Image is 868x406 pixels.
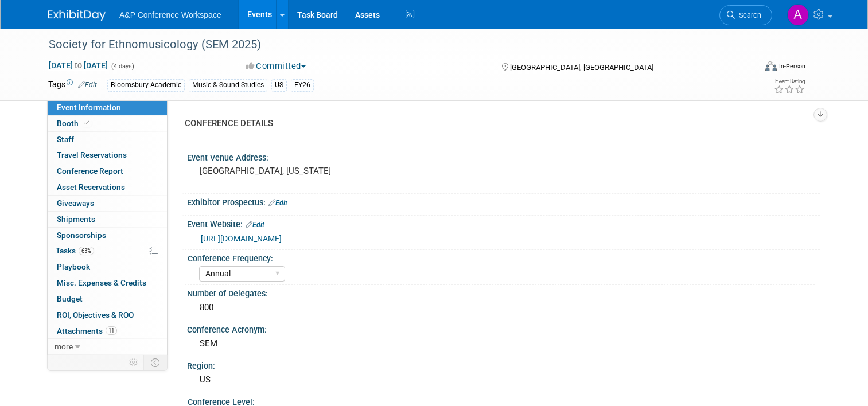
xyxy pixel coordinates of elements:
a: Sponsorships [48,228,167,243]
a: Edit [246,221,264,229]
div: Society for Ethnomusicology (SEM 2025) [45,34,741,55]
span: 11 [106,326,117,335]
div: Music & Sound Studies [189,79,267,91]
span: Travel Reservations [57,150,127,159]
span: more [55,342,73,351]
a: Event Information [48,100,167,115]
span: to [73,61,84,70]
img: Anna Roberts [787,4,809,26]
a: Travel Reservations [48,147,167,163]
span: A&P Conference Workspace [119,10,221,19]
div: Event Website: [187,216,820,231]
button: Committed [242,60,310,72]
td: Personalize Event Tab Strip [124,355,144,370]
div: US [196,371,811,389]
span: Asset Reservations [57,182,125,192]
span: Budget [57,294,83,303]
i: Booth reservation complete [84,120,89,126]
pre: [GEOGRAPHIC_DATA], [US_STATE] [200,166,438,176]
a: Staff [48,132,167,147]
span: Tasks [56,246,94,255]
a: Edit [268,199,287,207]
div: Exhibitor Prospectus: [187,194,820,209]
div: FY26 [291,79,314,91]
td: Tags [48,79,97,92]
div: 800 [196,299,811,317]
div: Event Rating [774,79,805,84]
a: Asset Reservations [48,179,167,195]
div: Event Venue Address: [187,149,820,163]
span: (4 days) [110,63,134,70]
div: SEM [196,335,811,353]
a: Playbook [48,259,167,275]
img: Format-Inperson.png [765,61,777,71]
a: [URL][DOMAIN_NAME] [201,234,282,243]
a: Shipments [48,212,167,227]
a: Search [719,5,772,25]
a: more [48,339,167,354]
a: Giveaways [48,196,167,211]
div: Region: [187,357,820,372]
td: Toggle Event Tabs [144,355,168,370]
span: Misc. Expenses & Credits [57,278,146,287]
a: Attachments11 [48,323,167,339]
span: Attachments [57,326,117,335]
span: Staff [57,135,74,144]
div: Conference Frequency: [188,250,815,264]
span: Giveaways [57,198,94,208]
span: Booth [57,119,92,128]
img: ExhibitDay [48,10,106,21]
span: Sponsorships [57,231,106,240]
div: Event Format [694,60,805,77]
span: Conference Report [57,166,123,175]
a: Booth [48,116,167,131]
span: 63% [79,247,94,255]
div: Bloomsbury Academic [107,79,185,91]
a: Misc. Expenses & Credits [48,275,167,291]
a: ROI, Objectives & ROO [48,307,167,323]
span: [DATE] [DATE] [48,60,108,71]
span: ROI, Objectives & ROO [57,310,134,319]
div: CONFERENCE DETAILS [185,118,811,130]
div: In-Person [779,62,805,71]
div: US [271,79,287,91]
span: Shipments [57,214,95,224]
a: Budget [48,291,167,307]
div: Number of Delegates: [187,285,820,299]
div: Conference Acronym: [187,321,820,335]
span: Search [735,11,761,19]
a: Edit [78,81,97,89]
a: Conference Report [48,163,167,179]
span: [GEOGRAPHIC_DATA], [GEOGRAPHIC_DATA] [510,63,653,72]
span: Playbook [57,262,90,271]
span: Event Information [57,103,121,112]
a: Tasks63% [48,243,167,259]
